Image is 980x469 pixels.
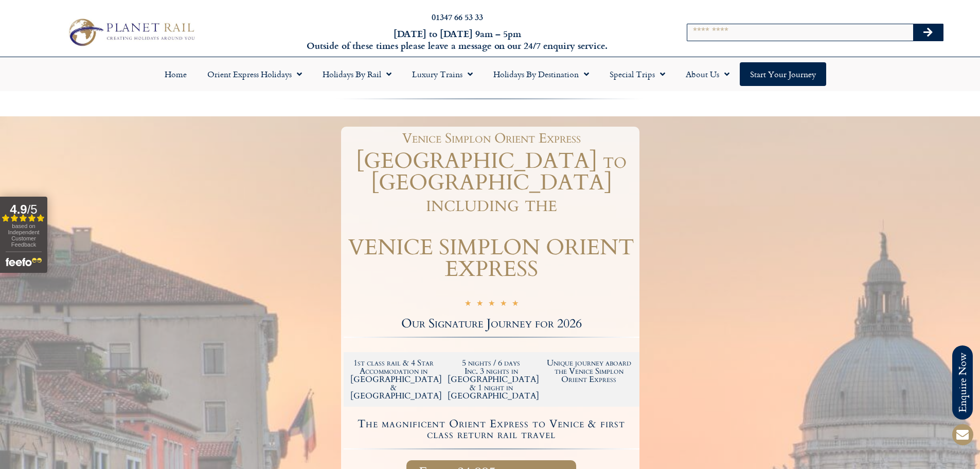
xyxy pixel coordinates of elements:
h2: Unique journey aboard the Venice Simplon Orient Express [545,359,633,384]
a: About Us [675,62,740,86]
i: ☆ [476,299,483,310]
a: Special Trips [599,62,675,86]
i: ☆ [465,299,471,310]
a: Start your Journey [740,62,826,86]
i: ☆ [512,299,519,310]
h6: [DATE] to [DATE] 9am – 5pm Outside of these times please leave a message on our 24/7 enquiry serv... [264,28,651,52]
a: Holidays by Destination [483,62,599,86]
a: Orient Express Holidays [197,62,312,86]
a: 01347 66 53 33 [432,11,483,23]
i: ☆ [500,299,507,310]
a: Luxury Trains [402,62,483,86]
h1: [GEOGRAPHIC_DATA] to [GEOGRAPHIC_DATA] including the VENICE SIMPLON ORIENT EXPRESS [344,150,639,280]
a: Holidays by Rail [312,62,402,86]
h2: 1st class rail & 4 Star Accommodation in [GEOGRAPHIC_DATA] & [GEOGRAPHIC_DATA] [350,359,438,400]
h2: 5 nights / 6 days Inc. 3 nights in [GEOGRAPHIC_DATA] & 1 night in [GEOGRAPHIC_DATA] [448,359,535,400]
div: 5/5 [465,297,519,310]
button: Search [913,24,943,41]
i: ☆ [488,299,495,310]
a: Home [154,62,197,86]
h4: The magnificent Orient Express to Venice & first class return rail travel [345,419,638,440]
h1: Venice Simplon Orient Express [349,132,634,145]
img: Planet Rail Train Holidays Logo [63,15,198,48]
nav: Menu [5,62,975,86]
h2: Our Signature Journey for 2026 [344,318,639,330]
